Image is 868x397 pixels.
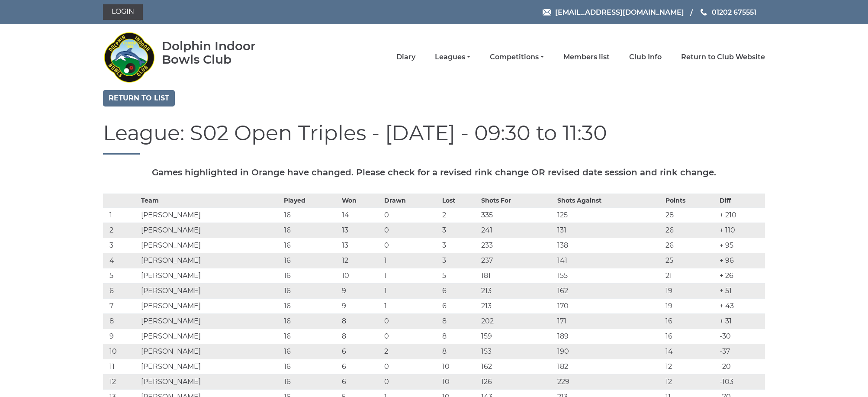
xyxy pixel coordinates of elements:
td: 5 [440,268,479,283]
td: 25 [663,253,717,268]
td: 0 [382,223,440,238]
th: Diff [717,194,765,207]
td: 12 [103,374,139,389]
td: 9 [340,283,382,298]
td: 6 [103,283,139,298]
td: 28 [663,207,717,223]
td: 16 [282,223,340,238]
td: 8 [440,313,479,329]
td: [PERSON_NAME] [139,359,282,374]
th: Points [663,194,717,207]
td: 10 [340,268,382,283]
td: 2 [103,223,139,238]
td: 213 [479,283,555,298]
td: 16 [282,298,340,313]
td: 170 [555,298,663,313]
td: 16 [282,207,340,223]
img: Dolphin Indoor Bowls Club [103,27,155,87]
td: 13 [340,223,382,238]
td: 6 [340,344,382,359]
th: Shots Against [555,194,663,207]
td: 0 [382,329,440,344]
th: Drawn [382,194,440,207]
td: 12 [663,374,717,389]
td: 16 [663,329,717,344]
td: + 96 [717,253,765,268]
span: [EMAIL_ADDRESS][DOMAIN_NAME] [555,8,684,16]
th: Won [340,194,382,207]
td: 189 [555,329,663,344]
td: [PERSON_NAME] [139,329,282,344]
td: + 51 [717,283,765,298]
td: 0 [382,238,440,253]
th: Shots For [479,194,555,207]
td: 7 [103,298,139,313]
td: 162 [555,283,663,298]
td: [PERSON_NAME] [139,253,282,268]
a: Login [103,4,143,20]
td: -103 [717,374,765,389]
td: -20 [717,359,765,374]
td: 16 [663,313,717,329]
img: Email [543,9,551,16]
td: 10 [440,359,479,374]
td: 8 [103,313,139,329]
td: + 31 [717,313,765,329]
td: 155 [555,268,663,283]
a: Phone us 01202 675551 [699,7,756,18]
td: 0 [382,313,440,329]
td: 8 [440,329,479,344]
div: Dolphin Indoor Bowls Club [162,39,283,66]
td: 14 [340,207,382,223]
td: 1 [382,298,440,313]
td: 16 [282,313,340,329]
td: 1 [382,268,440,283]
td: -37 [717,344,765,359]
td: 16 [282,359,340,374]
td: 9 [340,298,382,313]
td: 131 [555,223,663,238]
img: Phone us [701,9,707,16]
td: 162 [479,359,555,374]
th: Lost [440,194,479,207]
td: 202 [479,313,555,329]
td: 6 [440,298,479,313]
a: Return to list [103,90,175,107]
a: Members list [563,52,610,62]
td: 6 [340,359,382,374]
span: 01202 675551 [712,8,756,16]
td: + 95 [717,238,765,253]
a: Email [EMAIL_ADDRESS][DOMAIN_NAME] [543,7,684,18]
td: [PERSON_NAME] [139,283,282,298]
td: + 26 [717,268,765,283]
td: 8 [440,344,479,359]
td: 126 [479,374,555,389]
td: 19 [663,283,717,298]
td: 21 [663,268,717,283]
td: [PERSON_NAME] [139,313,282,329]
td: 12 [663,359,717,374]
td: 1 [382,253,440,268]
td: [PERSON_NAME] [139,374,282,389]
td: 141 [555,253,663,268]
td: 19 [663,298,717,313]
td: 159 [479,329,555,344]
td: 3 [440,253,479,268]
td: 14 [663,344,717,359]
td: 8 [340,329,382,344]
td: 16 [282,283,340,298]
td: 26 [663,238,717,253]
td: 1 [382,283,440,298]
td: [PERSON_NAME] [139,268,282,283]
th: Team [139,194,282,207]
td: 138 [555,238,663,253]
a: Club Info [629,52,662,62]
td: 2 [382,344,440,359]
td: 16 [282,253,340,268]
h1: League: S02 Open Triples - [DATE] - 09:30 to 11:30 [103,122,765,155]
td: [PERSON_NAME] [139,207,282,223]
td: [PERSON_NAME] [139,223,282,238]
td: [PERSON_NAME] [139,344,282,359]
h5: Games highlighted in Orange have changed. Please check for a revised rink change OR revised date ... [103,168,765,177]
td: 16 [282,374,340,389]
